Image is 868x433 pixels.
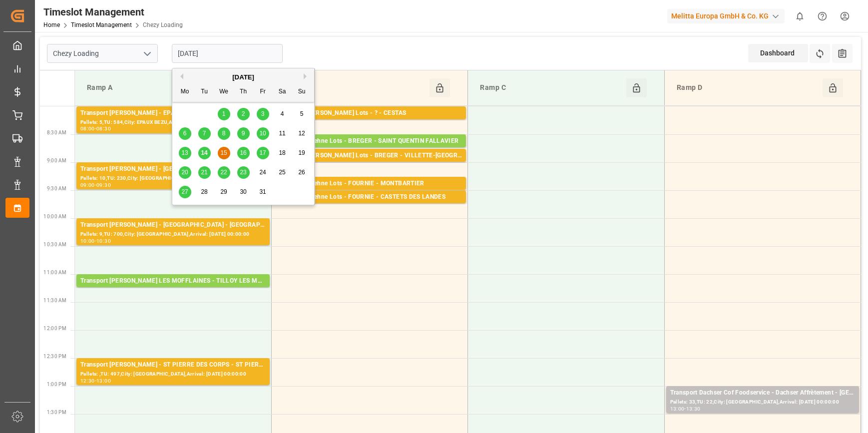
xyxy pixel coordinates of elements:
[80,379,95,383] div: 12:30
[179,186,191,198] div: Choose Monday, October 27th, 2025
[96,239,111,243] div: 10:30
[218,147,230,159] div: Choose Wednesday, October 15th, 2025
[667,9,785,23] div: Melitta Europa GmbH & Co. KG
[298,169,305,176] span: 26
[298,130,305,137] span: 12
[95,183,96,187] div: -
[277,189,462,197] div: Pallets: 5,TU: 190,City: MONTBARTIER,Arrival: [DATE] 00:00:00
[476,78,626,97] div: Ramp C
[80,220,266,230] div: Transport [PERSON_NAME] - [GEOGRAPHIC_DATA] - [GEOGRAPHIC_DATA]
[277,136,462,146] div: Transport Kuehne Lots - BREGER - SAINT QUENTIN FALLAVIER
[277,146,462,155] div: Pallets: 4,TU: 56,City: [GEOGRAPHIC_DATA][PERSON_NAME],Arrival: [DATE] 00:00:00
[201,188,207,195] span: 28
[181,169,188,176] span: 20
[43,270,66,275] span: 11:00 AM
[201,169,207,176] span: 21
[686,407,701,411] div: 13:30
[198,86,211,98] div: Tu
[179,166,191,179] div: Choose Monday, October 20th, 2025
[181,188,188,195] span: 27
[259,130,266,137] span: 10
[670,398,855,407] div: Pallets: 33,TU: 22,City: [GEOGRAPHIC_DATA],Arrival: [DATE] 00:00:00
[257,108,269,120] div: Choose Friday, October 3rd, 2025
[198,127,211,140] div: Choose Tuesday, October 7th, 2025
[257,186,269,198] div: Choose Friday, October 31st, 2025
[201,149,207,156] span: 14
[237,166,250,179] div: Choose Thursday, October 23rd, 2025
[175,104,312,202] div: month 2025-10
[80,370,266,379] div: Pallets: ,TU: 497,City: [GEOGRAPHIC_DATA],Arrival: [DATE] 00:00:00
[242,110,245,117] span: 2
[218,186,230,198] div: Choose Wednesday, October 29th, 2025
[240,169,246,176] span: 23
[237,86,250,98] div: Th
[276,86,289,98] div: Sa
[43,326,66,331] span: 12:00 PM
[276,147,289,159] div: Choose Saturday, October 18th, 2025
[667,6,789,25] button: Melitta Europa GmbH & Co. KG
[242,130,245,137] span: 9
[43,298,66,303] span: 11:30 AM
[203,130,206,137] span: 7
[80,276,266,286] div: Transport [PERSON_NAME] LES MOFFLAINES - TILLOY LES MOFFLAINES
[277,151,462,161] div: Transport [PERSON_NAME] Lots - BREGER - VILLETTE-[GEOGRAPHIC_DATA]
[673,78,823,97] div: Ramp D
[257,127,269,140] div: Choose Friday, October 10th, 2025
[80,230,266,239] div: Pallets: 9,TU: 700,City: [GEOGRAPHIC_DATA],Arrival: [DATE] 00:00:00
[281,110,284,117] span: 4
[80,239,95,243] div: 10:00
[220,188,227,195] span: 29
[220,149,227,156] span: 15
[280,78,430,97] div: Ramp B
[789,5,811,27] button: show 0 new notifications
[80,108,266,118] div: Transport [PERSON_NAME] - EPAUX BEZU - EPAUX BEZU
[684,407,686,411] div: -
[222,130,226,137] span: 8
[261,110,265,117] span: 3
[179,86,191,98] div: Mo
[95,239,96,243] div: -
[80,118,266,127] div: Pallets: 5,TU: 584,City: EPAUX BEZU,Arrival: [DATE] 00:00:00
[95,379,96,383] div: -
[277,202,462,211] div: Pallets: 4,TU: 13,City: CASTETS DES [PERSON_NAME],Arrival: [DATE] 00:00:00
[237,127,250,140] div: Choose Thursday, October 9th, 2025
[179,127,191,140] div: Choose Monday, October 6th, 2025
[198,166,211,179] div: Choose Tuesday, October 21st, 2025
[179,147,191,159] div: Choose Monday, October 13th, 2025
[296,127,308,140] div: Choose Sunday, October 12th, 2025
[222,110,226,117] span: 1
[259,169,266,176] span: 24
[257,147,269,159] div: Choose Friday, October 17th, 2025
[83,78,233,97] div: Ramp A
[80,174,266,183] div: Pallets: 10,TU: 230,City: [GEOGRAPHIC_DATA],Arrival: [DATE] 00:00:00
[47,130,66,135] span: 8:30 AM
[276,166,289,179] div: Choose Saturday, October 25th, 2025
[296,147,308,159] div: Choose Sunday, October 19th, 2025
[259,188,266,195] span: 31
[43,4,183,19] div: Timeslot Management
[96,126,111,131] div: 08:30
[220,169,227,176] span: 22
[181,149,188,156] span: 13
[279,169,285,176] span: 25
[47,44,158,63] input: Type to search/select
[277,192,462,202] div: Transport Kuehne Lots - FOURNIE - CASTETS DES LANDES
[298,149,305,156] span: 19
[43,214,66,219] span: 10:00 AM
[240,149,246,156] span: 16
[218,127,230,140] div: Choose Wednesday, October 8th, 2025
[259,149,266,156] span: 17
[43,21,60,28] a: Home
[177,73,183,79] button: Previous Month
[277,118,462,127] div: Pallets: 17,TU: 156,City: [GEOGRAPHIC_DATA],Arrival: [DATE] 00:00:00
[96,183,111,187] div: 09:30
[296,108,308,120] div: Choose Sunday, October 5th, 2025
[218,86,230,98] div: We
[811,5,834,27] button: Help Center
[43,354,66,359] span: 12:30 PM
[748,44,808,62] div: Dashboard
[80,360,266,370] div: Transport [PERSON_NAME] - ST PIERRE DES CORPS - ST PIERRE DES CORPS
[172,44,283,63] input: DD-MM-YYYY
[47,410,66,415] span: 1:30 PM
[277,161,462,169] div: Pallets: 3,TU: 637,City: [GEOGRAPHIC_DATA],Arrival: [DATE] 00:00:00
